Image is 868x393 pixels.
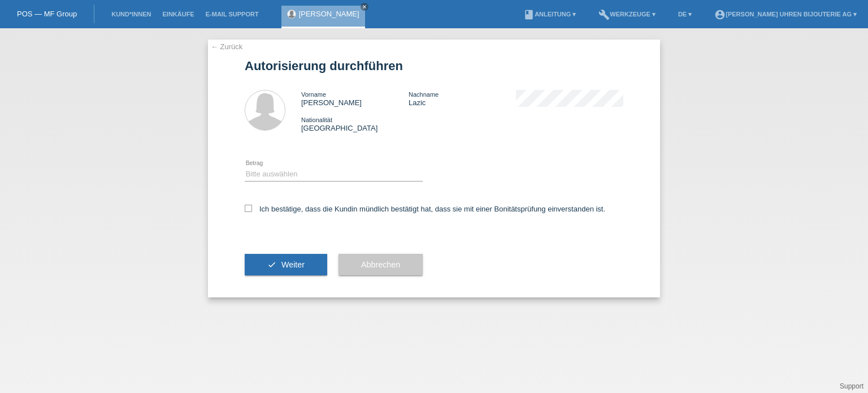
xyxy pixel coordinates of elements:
[672,11,697,18] a: DE ▾
[17,10,77,18] a: POS — MF Group
[281,260,305,269] span: Weiter
[299,10,359,18] a: [PERSON_NAME]
[301,115,409,132] div: [GEOGRAPHIC_DATA]
[523,9,535,20] i: book
[361,3,368,11] a: close
[211,42,242,51] a: ← Zurück
[518,11,581,18] a: bookAnleitung ▾
[338,254,423,275] button: Abbrechen
[157,11,199,18] a: Einkäufe
[362,4,367,10] i: close
[598,9,610,20] i: build
[245,205,605,213] label: Ich bestätige, dass die Kundin mündlich bestätigt hat, dass sie mit einer Bonitätsprüfung einvers...
[106,11,157,18] a: Kund*innen
[714,9,726,20] i: account_circle
[301,116,332,123] span: Nationalität
[200,11,264,18] a: E-Mail Support
[361,260,400,269] span: Abbrechen
[709,11,862,18] a: account_circle[PERSON_NAME] Uhren Bijouterie AG ▾
[840,382,863,390] a: Support
[245,59,623,73] h1: Autorisierung durchführen
[301,90,409,107] div: [PERSON_NAME]
[409,90,516,107] div: Lazic
[267,260,276,269] i: check
[593,11,661,18] a: buildWerkzeuge ▾
[245,254,327,275] button: check Weiter
[409,91,439,98] span: Nachname
[301,91,326,98] span: Vorname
